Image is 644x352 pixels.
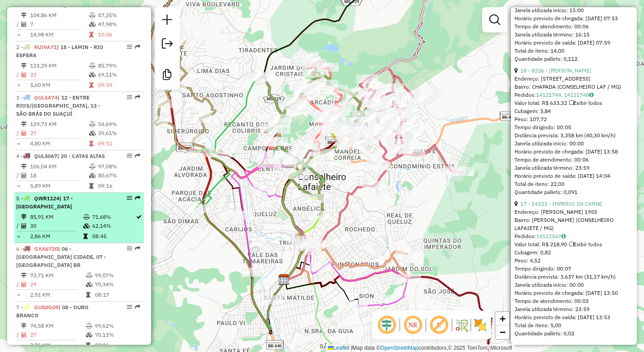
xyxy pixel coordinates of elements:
div: Janela utilizada término: 23:59 [514,305,633,313]
i: Observações [561,234,566,239]
img: Fluxo de ruas [454,318,469,332]
td: / [16,70,21,79]
div: Valor total: R$ 633,32 [514,99,633,107]
i: Observações [589,92,594,98]
td: 70,34% [94,280,140,289]
span: | 12 - ENTRE RIOS/[GEOGRAPHIC_DATA], 13 - SÃO BRÁS DO SUAÇUÍ [16,94,100,117]
span: RUI9A71 [34,44,57,50]
div: Horário previsto de chegada: [DATE] 13:50 [514,289,633,297]
a: Nova sessão e pesquisa [158,11,176,31]
td: 10:06 [98,30,140,39]
td: 69,11% [98,70,140,79]
td: 74,58 KM [30,321,85,330]
a: OpenStreetMap [380,345,419,351]
div: Janela utilizada início: 15:00 [514,6,633,14]
div: Horário previsto de chegada: [DATE] 13:58 [514,148,633,156]
td: 106,04 KM [30,162,89,171]
i: % de utilização do peso [89,164,96,169]
td: 39,61% [98,129,140,138]
i: Tempo total em rota [86,343,90,348]
td: 99,62% [94,321,140,330]
td: / [16,20,21,29]
img: Exibir/Ocultar setores [473,318,487,332]
div: Janela utilizada término: 23:59 [514,164,633,172]
em: Rota exportada [135,246,140,251]
div: Tempo dirigindo: 00:05 [514,123,633,131]
i: Total de Atividades [21,282,27,287]
span: | [351,345,352,351]
i: Total de Atividades [21,223,27,229]
span: 3 - [16,94,100,117]
span: 5 - [16,195,73,210]
div: Bairro: [PERSON_NAME] (CONSELHEIRO LAFAIETE / MG) [514,216,633,232]
div: Pedidos: [514,232,633,240]
i: % de utilização da cubagem [89,72,96,77]
div: Horário previsto de saída: [DATE] 14:04 [514,172,633,180]
i: Tempo total em rota [89,82,94,88]
td: 30 [30,221,83,230]
td: 5,89 KM [30,181,89,190]
span: Exibir todos [569,99,602,106]
td: = [16,341,21,350]
a: 14122167 [536,233,566,239]
td: 09:59 [98,81,140,90]
td: 08:17 [94,290,140,299]
i: % de utilização do peso [89,63,96,68]
div: Cubagem: 0,82 [514,248,633,257]
i: % de utilização da cubagem [86,332,93,338]
div: Endereço: [PERSON_NAME] 1955 [514,208,633,216]
i: % de utilização do peso [89,122,96,127]
td: = [16,232,21,241]
em: Rota exportada [135,153,140,158]
span: QWR1124 [34,195,59,202]
td: 22 [30,70,89,79]
em: Opções [127,153,132,158]
em: Opções [127,195,132,201]
div: Pedidos: [514,91,633,99]
i: Distância Total [21,13,27,18]
div: Horário previsto de chegada: [DATE] 07:53 [514,14,633,23]
i: % de utilização da cubagem [86,282,93,287]
td: 27 [30,330,85,339]
a: 17 - 14223 - IMPERIO DA CARNE [520,200,602,207]
span: 7 - [16,304,89,319]
a: Zoom in [496,312,509,325]
td: 85,79% [98,61,140,70]
i: Distância Total [21,122,27,127]
td: 72,71 KM [30,271,85,280]
td: = [16,30,21,39]
td: 5,60 KM [30,81,89,90]
i: Total de Atividades [21,332,27,338]
td: 2,51 KM [30,290,85,299]
a: 18 - 8226 - [PERSON_NAME] [520,67,591,74]
td: 4,80 KM [30,139,89,148]
span: QUL5A74 [34,94,58,101]
td: 57,25% [98,11,140,20]
i: Total de Atividades [21,173,27,178]
td: 71,68% [92,212,135,221]
div: Tempo dirigindo: 00:07 [514,265,633,273]
td: 2,76 KM [30,341,85,350]
em: Rota exportada [135,95,140,100]
td: = [16,290,21,299]
i: Total de Atividades [21,131,27,136]
td: 08:45 [92,232,135,241]
img: Farid - Conselheiro Lafaiete [278,274,290,285]
i: Total de Atividades [21,72,27,77]
div: Janela utilizada início: 00:00 [514,140,633,148]
div: Endereço: [STREET_ADDRESS] [514,75,633,83]
em: Rota exportada [135,195,140,201]
td: 54,69% [98,120,140,129]
em: Rota exportada [135,44,140,50]
span: Exibir rótulo [428,314,450,336]
td: / [16,280,21,289]
span: | 20 - CATAS ALTAS [57,153,105,159]
a: 14121744, 14121748 [536,91,594,98]
span: | 18 - LAMIN - RIO ESPERA [16,44,103,59]
i: Distância Total [21,63,27,68]
td: 85,91 KM [30,212,83,221]
span: | 17 - [GEOGRAPHIC_DATA] [16,195,73,210]
div: Peso: 4,52 [514,257,633,265]
td: 129,73 KM [30,120,89,129]
span: 2 - [16,44,103,59]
